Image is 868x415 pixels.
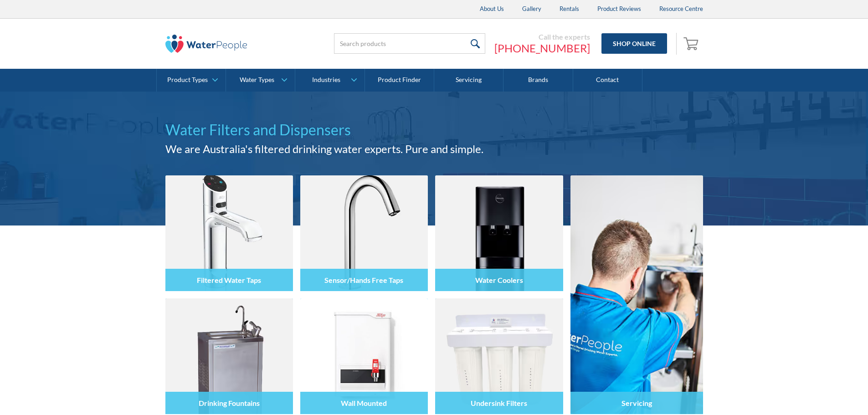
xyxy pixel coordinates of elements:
[226,69,295,92] a: Water Types
[167,76,208,84] div: Product Types
[300,175,428,291] img: Sensor/Hands Free Taps
[157,69,226,92] a: Product Types
[434,69,503,92] a: Servicing
[295,69,364,92] a: Industries
[494,32,590,41] div: Call the experts
[199,399,260,407] h4: Drinking Fountains
[341,399,387,407] h4: Wall Mounted
[573,69,642,92] a: Contact
[471,399,527,407] h4: Undersink Filters
[165,35,247,53] img: The Water People
[165,175,293,291] img: Filtered Water Taps
[435,298,563,414] img: Undersink Filters
[165,298,293,414] img: Drinking Fountains
[683,36,701,51] img: shopping cart
[312,76,340,84] div: Industries
[365,69,434,92] a: Product Finder
[435,175,563,291] img: Water Coolers
[240,76,274,84] div: Water Types
[300,298,428,414] img: Wall Mounted
[601,33,667,54] a: Shop Online
[681,33,703,55] a: Open cart
[324,276,403,284] h4: Sensor/Hands Free Taps
[503,69,573,92] a: Brands
[334,33,485,54] input: Search products
[197,276,261,284] h4: Filtered Water Taps
[570,175,703,414] a: Servicing
[475,276,523,284] h4: Water Coolers
[494,41,590,55] a: [PHONE_NUMBER]
[621,399,652,407] h4: Servicing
